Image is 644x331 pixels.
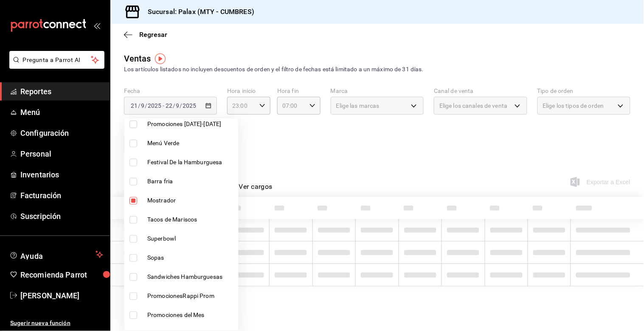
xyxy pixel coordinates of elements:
[147,311,235,320] span: Promociones del Mes
[147,120,235,129] span: Promociones [DATE]-[DATE]
[147,177,235,186] span: Barra fria
[155,53,166,64] img: Tooltip marker
[147,215,235,224] span: Tacos de Mariscos
[147,272,235,281] span: Sandwiches Hamburguesas
[147,196,235,205] span: Mostrador
[147,139,235,148] span: Menú Verde
[147,158,235,167] span: Festival De la Hamburguesa
[147,292,235,300] span: PromocionesRappi Prom
[147,234,235,243] span: Superbowl
[147,253,235,262] span: Sopas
